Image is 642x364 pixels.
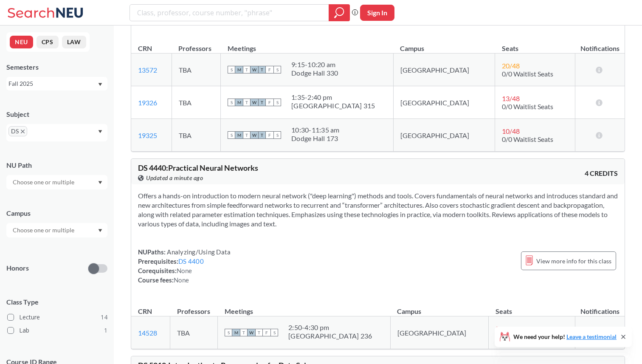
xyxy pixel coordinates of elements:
svg: Dropdown arrow [98,83,102,86]
div: Semesters [6,62,107,72]
th: Professors [172,35,220,54]
span: W [251,99,258,106]
span: S [273,131,281,139]
button: LAW [62,36,86,48]
td: [GEOGRAPHIC_DATA] [393,54,495,86]
span: W [251,131,258,139]
span: F [263,329,270,336]
div: 1:35 - 2:40 pm [291,93,375,102]
div: Dropdown arrow [6,175,107,189]
a: 19325 [138,131,157,139]
span: T [243,99,251,106]
td: [GEOGRAPHIC_DATA] [393,119,495,152]
span: S [228,66,235,73]
span: M [235,99,243,106]
input: Class, professor, course number, "phrase" [136,6,323,20]
span: S [270,329,278,336]
button: Sign In [360,5,394,21]
svg: Dropdown arrow [98,181,102,184]
span: M [235,131,243,139]
div: DSX to remove pillDropdown arrow [6,124,107,141]
a: Leave a testimonial [566,333,617,340]
div: NU Path [6,161,107,170]
span: Updated a minute ago [146,173,203,183]
a: 13572 [138,66,157,74]
th: Meetings [218,298,391,316]
span: S [273,99,281,106]
div: Dodge Hall 330 [291,69,338,77]
div: [GEOGRAPHIC_DATA] 315 [291,102,375,110]
svg: magnifying glass [334,7,344,19]
label: Lab [7,325,107,336]
span: DS 4440 : Practical Neural Networks [138,163,258,172]
td: TBA [170,316,218,349]
a: 19326 [138,99,157,107]
div: Dropdown arrow [6,223,107,237]
td: [GEOGRAPHIC_DATA] [390,316,488,349]
td: TBA [172,119,220,152]
span: S [228,99,235,106]
span: M [235,66,243,73]
span: DSX to remove pill [8,126,27,136]
input: Choose one or multiple [8,177,80,187]
span: T [258,131,266,139]
span: 5 / 34 [496,324,510,333]
span: None [177,267,192,274]
span: 13 / 48 [502,94,520,102]
th: Seats [495,35,575,54]
span: W [248,329,255,336]
th: Professors [170,298,218,316]
input: Choose one or multiple [8,225,80,235]
span: F [266,66,273,73]
svg: Dropdown arrow [98,229,102,232]
span: F [266,131,273,139]
p: Honors [6,263,29,273]
td: [GEOGRAPHIC_DATA] [393,86,495,119]
label: Lecture [7,312,107,323]
svg: X to remove pill [21,130,25,133]
th: Seats [489,298,575,316]
span: 0/0 Waitlist Seats [502,102,553,110]
th: Campus [390,298,488,316]
span: W [251,66,258,73]
span: 0/0 Waitlist Seats [502,135,553,143]
span: S [225,329,232,336]
span: None [174,276,189,284]
span: We need your help! [513,334,617,340]
span: View more info for this class [536,256,611,266]
span: T [240,329,248,336]
span: 0/0 Waitlist Seats [502,70,553,78]
th: Notifications [575,298,625,316]
div: 2:50 - 4:30 pm [288,323,372,332]
span: 10 / 48 [502,127,520,135]
span: S [228,131,235,139]
div: Campus [6,209,107,218]
section: Offers a hands-on introduction to modern neural network ("deep learning") methods and tools. Cove... [138,191,618,229]
div: 9:15 - 10:20 am [291,60,338,69]
div: Subject [6,110,107,119]
th: Meetings [221,35,394,54]
div: [GEOGRAPHIC_DATA] 236 [288,332,372,340]
div: NUPaths: Prerequisites: Corequisites: Course fees: [138,247,231,285]
span: T [258,66,266,73]
span: T [255,329,263,336]
span: S [273,66,281,73]
span: 1 [104,326,107,335]
div: CRN [138,44,152,53]
div: Fall 2025 [8,79,97,88]
button: NEU [10,36,33,48]
a: DS 4400 [178,257,204,265]
span: Class Type [6,297,107,307]
td: TBA [172,86,220,119]
div: CRN [138,307,152,316]
span: 14 [101,313,107,322]
div: 10:30 - 11:35 am [291,126,340,134]
span: T [243,66,251,73]
span: F [266,99,273,106]
button: CPS [37,36,59,48]
div: Fall 2025Dropdown arrow [6,77,107,90]
span: Analyzing/Using Data [166,248,231,256]
svg: Dropdown arrow [98,130,102,133]
span: 20 / 48 [502,62,520,70]
span: 4 CREDITS [585,169,618,178]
